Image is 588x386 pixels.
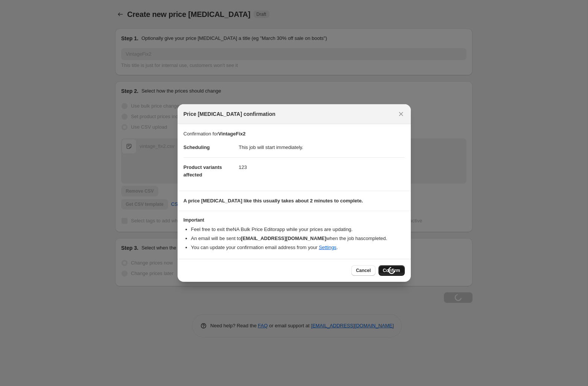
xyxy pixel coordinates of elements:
[241,236,326,241] b: [EMAIL_ADDRESS][DOMAIN_NAME]
[218,131,246,137] b: VintageFix2
[184,164,222,178] span: Product variants affected
[191,226,405,233] li: Feel free to exit the NA Bulk Price Editor app while your prices are updating.
[239,157,405,177] dd: 123
[191,235,405,242] li: An email will be sent to when the job has completed .
[396,109,406,119] button: Close
[184,130,405,138] p: Confirmation for
[184,110,276,118] span: Price [MEDICAL_DATA] confirmation
[184,198,363,204] b: A price [MEDICAL_DATA] like this usually takes about 2 minutes to complete.
[184,217,405,223] h3: Important
[351,265,375,276] button: Cancel
[184,144,210,150] span: Scheduling
[356,267,371,274] span: Cancel
[239,138,405,157] dd: This job will start immediately.
[191,244,405,251] li: You can update your confirmation email address from your .
[319,245,336,250] a: Settings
